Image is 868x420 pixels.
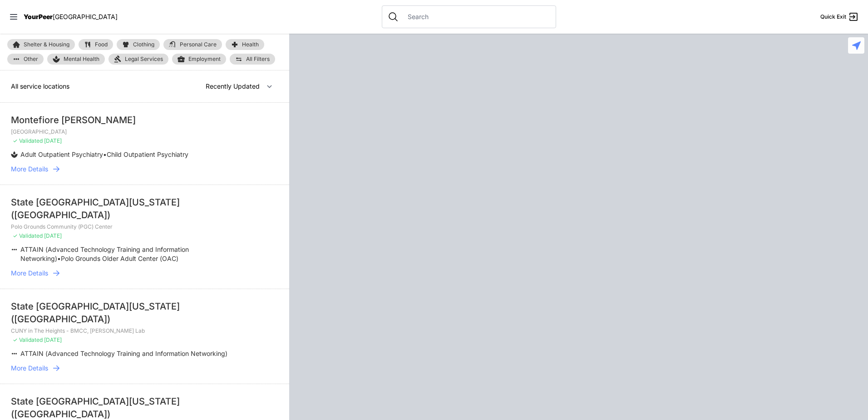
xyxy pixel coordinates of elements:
span: ✓ Validated [13,232,43,239]
a: Legal Services [108,54,168,65]
a: Quick Exit [820,11,859,22]
a: Clothing [117,39,160,50]
div: State [GEOGRAPHIC_DATA][US_STATE] ([GEOGRAPHIC_DATA]) [11,196,278,221]
span: More Details [11,165,48,174]
span: Food [95,42,108,47]
span: More Details [11,269,48,278]
span: [DATE] [44,137,62,144]
a: All Filters [230,54,275,65]
a: Other [7,54,44,65]
span: Legal Services [125,55,163,63]
span: ✓ Validated [13,336,43,343]
span: Shelter & Housing [24,42,69,47]
span: Quick Exit [820,13,846,20]
span: ATTAIN (Advanced Technology Training and Information Networking) [20,245,189,262]
span: Polo Grounds Older Adult Center (OAC) [61,255,178,262]
span: [DATE] [44,336,62,343]
span: • [103,150,107,158]
p: CUNY in The Heights - BMCC, [PERSON_NAME] Lab [11,327,278,335]
a: Personal Care [163,39,222,50]
span: More Details [11,364,48,373]
a: Shelter & Housing [7,39,75,50]
p: Polo Grounds Community (PGC) Center [11,223,278,230]
div: Montefiore [PERSON_NAME] [11,114,278,126]
span: [DATE] [44,232,62,239]
a: More Details [11,269,278,278]
input: Search [402,12,550,21]
a: Employment [172,54,226,65]
a: YourPeer[GEOGRAPHIC_DATA] [24,14,118,20]
span: All service locations [11,82,69,90]
span: Personal Care [180,42,217,47]
span: Health [242,42,259,47]
span: [GEOGRAPHIC_DATA] [53,13,118,20]
div: State [GEOGRAPHIC_DATA][US_STATE] ([GEOGRAPHIC_DATA]) [11,300,278,325]
a: More Details [11,165,278,174]
span: Adult Outpatient Psychiatry [20,150,103,158]
span: ✓ Validated [13,137,43,144]
a: Food [79,39,113,50]
span: Other [24,56,38,62]
span: Clothing [133,42,154,47]
span: Employment [188,55,221,63]
span: All Filters [246,56,270,62]
span: YourPeer [24,13,53,20]
span: • [57,255,61,262]
a: Health [226,39,264,50]
span: Child Outpatient Psychiatry [107,150,188,158]
span: ATTAIN (Advanced Technology Training and Information Networking) [20,350,227,357]
a: More Details [11,364,278,373]
span: Mental Health [64,55,99,63]
a: Mental Health [47,54,105,65]
p: [GEOGRAPHIC_DATA] [11,128,278,135]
